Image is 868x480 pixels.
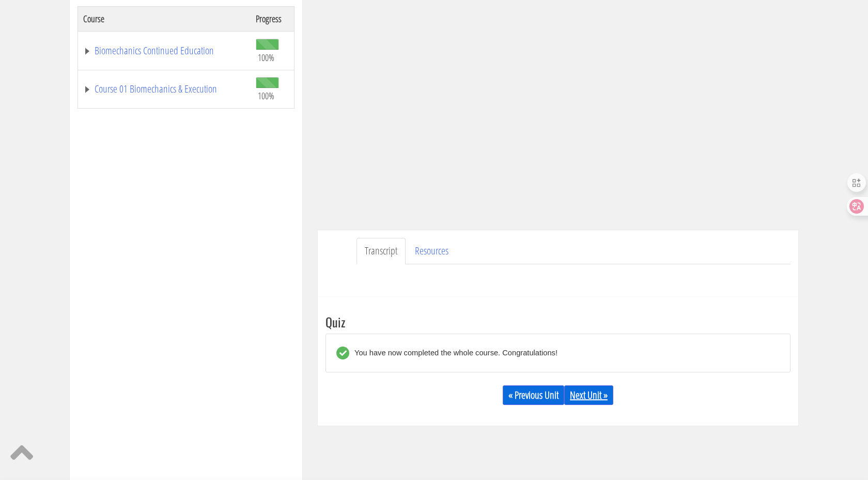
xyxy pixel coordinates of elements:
a: Next Unit » [564,385,613,405]
div: You have now completed the whole course. Congratulations! [349,347,557,359]
h3: Quiz [326,315,791,328]
a: Course 01 Biomechanics & Execution [83,84,245,94]
span: 100% [258,90,274,101]
a: « Previous Unit [503,385,564,405]
th: Progress [251,6,294,31]
span: 100% [258,52,274,63]
a: Biomechanics Continued Education [83,46,245,56]
a: Resources [407,238,457,264]
a: Transcript [357,238,406,264]
th: Course [78,6,251,31]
